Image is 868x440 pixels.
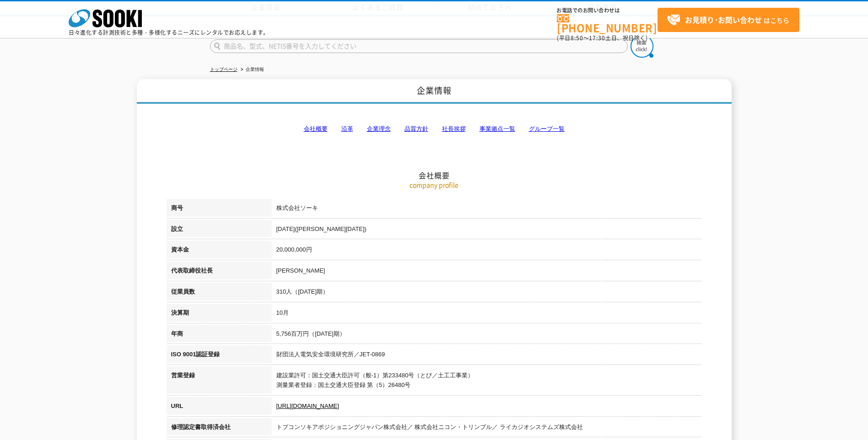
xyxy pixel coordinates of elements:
[276,402,339,409] a: [URL][DOMAIN_NAME]
[631,35,653,58] img: btn_search.png
[272,220,702,241] td: [DATE]([PERSON_NAME][DATE])
[167,262,272,283] th: 代表取締役社長
[272,283,702,304] td: 310人（[DATE]期）
[167,79,702,180] h2: 会社概要
[557,14,658,33] a: [PHONE_NUMBER]
[167,366,272,397] th: 営業登録
[167,180,702,190] p: company profile
[167,304,272,325] th: 決算期
[210,67,237,72] a: トップページ
[658,8,799,32] a: お見積り･お問い合わせはこちら
[442,125,466,132] a: 社長挨拶
[404,125,428,132] a: 品質方針
[272,262,702,283] td: [PERSON_NAME]
[304,125,328,132] a: 会社概要
[272,418,702,439] td: トプコンソキアポジショニングジャパン株式会社／ 株式会社ニコン・トリンブル／ ライカジオシステムズ株式会社
[167,418,272,439] th: 修理認定書取得済会社
[137,79,732,104] h1: 企業情報
[529,125,565,132] a: グループ一覧
[571,34,583,42] span: 8:50
[272,304,702,325] td: 10月
[167,325,272,346] th: 年商
[167,345,272,366] th: ISO 9001認証登録
[367,125,391,132] a: 企業理念
[557,8,658,13] span: お電話でのお問い合わせは
[667,13,789,27] span: はこちら
[167,241,272,262] th: 資本金
[69,30,269,35] p: 日々進化する計測技術と多種・多様化するニーズにレンタルでお応えします。
[167,283,272,304] th: 従業員数
[239,65,264,75] li: 企業情報
[272,199,702,220] td: 株式会社ソーキ
[272,325,702,346] td: 5,756百万円（[DATE]期）
[480,125,515,132] a: 事業拠点一覧
[167,199,272,220] th: 商号
[341,125,353,132] a: 沿革
[210,39,628,53] input: 商品名、型式、NETIS番号を入力してください
[272,345,702,366] td: 財団法人電気安全環境研究所／JET-0869
[589,34,605,42] span: 17:30
[685,14,762,25] strong: お見積り･お問い合わせ
[557,34,647,42] span: (平日 ～ 土日、祝日除く)
[167,220,272,241] th: 設立
[272,241,702,262] td: 20,000,000円
[167,397,272,418] th: URL
[272,366,702,397] td: 建設業許可：国土交通大臣許可（般-1）第233480号（とび／土工工事業） 測量業者登録：国土交通大臣登録 第（5）26480号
